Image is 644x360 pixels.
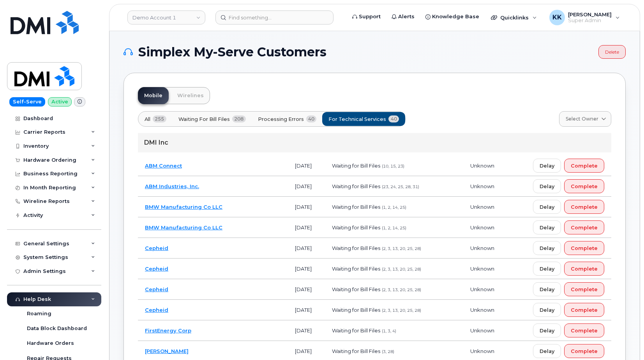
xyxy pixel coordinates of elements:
button: Complete [564,282,604,296]
td: [DATE] [288,176,325,197]
span: 255 [153,115,166,122]
span: Waiting for Bill Files [332,307,380,313]
span: Delay [540,286,554,293]
a: FirstEnergy Corp [145,327,191,334]
a: Cepheid [145,286,168,292]
button: Complete [564,200,604,214]
button: Delay [533,344,561,358]
a: Cepheid [145,245,168,251]
span: Waiting for Bill Files [332,286,380,292]
span: (2, 3, 13, 20, 25, 28) [382,308,421,313]
button: Delay [533,159,561,173]
span: Waiting for Bill Files [178,115,230,123]
td: [DATE] [288,156,325,176]
span: All [145,115,150,123]
button: Complete [564,344,604,358]
a: ABM Industries, Inc. [145,183,199,189]
span: (10, 15, 23) [382,164,404,169]
span: Unknown [470,245,494,251]
span: Delay [540,203,554,211]
span: Delay [540,245,554,252]
a: Delete [598,45,626,59]
span: Waiting for Bill Files [332,266,380,272]
span: (2, 3, 13, 20, 25, 28) [382,287,421,292]
span: Unknown [470,224,494,231]
span: Unknown [470,183,494,189]
td: [DATE] [288,279,325,300]
a: Wirelines [171,87,210,104]
span: Unknown [470,204,494,210]
button: Complete [564,303,604,317]
span: Delay [540,327,554,334]
td: [DATE] [288,259,325,279]
span: Waiting for Bill Files [332,245,380,251]
td: [DATE] [288,300,325,320]
a: [PERSON_NAME] [145,348,189,354]
span: 208 [232,115,246,122]
a: Cepheid [145,266,168,272]
span: Waiting for Bill Files [332,224,380,231]
a: Mobile [138,87,169,104]
span: 40 [306,115,317,122]
span: (1, 3, 4) [382,329,396,334]
span: Delay [540,348,554,355]
a: BMW Manufacturing Co LLC [145,224,222,231]
a: ABM Connect [145,163,182,169]
button: Delay [533,241,561,255]
span: Select Owner [566,115,598,122]
span: Unknown [470,266,494,272]
button: Delay [533,220,561,234]
span: Unknown [470,286,494,292]
span: Processing Errors [258,115,304,123]
span: (1, 2, 14, 25) [382,225,406,231]
span: Complete [571,286,598,293]
td: [DATE] [288,238,325,259]
span: Complete [571,183,598,190]
button: Complete [564,159,604,173]
button: Delay [533,200,561,214]
a: Select Owner [559,111,611,127]
span: Delay [540,306,554,314]
span: Complete [571,245,598,252]
span: Delay [540,183,554,190]
button: Delay [533,262,561,276]
span: Complete [571,224,598,231]
button: Delay [533,179,561,193]
div: DMI Inc [138,133,611,152]
span: Unknown [470,327,494,334]
span: (3, 28) [382,349,394,354]
button: Complete [564,241,604,255]
span: Complete [571,327,598,334]
span: (2, 3, 13, 20, 25, 28) [382,267,421,272]
td: [DATE] [288,217,325,238]
span: Complete [571,306,598,314]
span: (1, 2, 14, 25) [382,205,406,210]
span: Unknown [470,348,494,354]
button: Delay [533,303,561,317]
span: Complete [571,162,598,170]
span: Delay [540,265,554,273]
span: Waiting for Bill Files [332,204,380,210]
span: (23, 24, 25, 28, 31) [382,184,419,189]
span: Delay [540,224,554,231]
span: Waiting for Bill Files [332,348,380,354]
span: Delay [540,162,554,170]
span: Complete [571,348,598,355]
span: Waiting for Bill Files [332,327,380,334]
button: Complete [564,262,604,276]
td: [DATE] [288,320,325,341]
span: Waiting for Bill Files [332,163,380,169]
button: Delay [533,282,561,296]
button: Complete [564,220,604,234]
span: Complete [571,265,598,273]
a: BMW Manufacturing Co LLC [145,204,222,210]
button: Complete [564,179,604,193]
span: Complete [571,203,598,211]
span: (2, 3, 13, 20, 25, 28) [382,246,421,251]
span: Simplex My-Serve Customers [138,46,326,58]
span: Waiting for Bill Files [332,183,380,189]
td: [DATE] [288,197,325,217]
a: Cepheid [145,307,168,313]
span: Unknown [470,307,494,313]
span: Unknown [470,163,494,169]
